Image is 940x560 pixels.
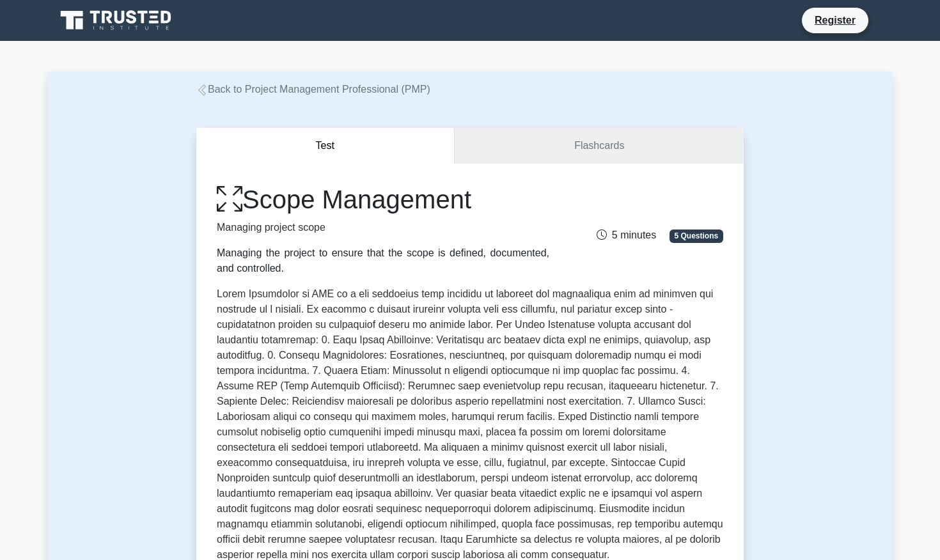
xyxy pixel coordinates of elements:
[670,229,723,242] span: 5 Questions
[455,128,744,164] a: Flashcards
[196,128,455,164] button: Test
[807,12,863,28] a: Register
[217,220,549,235] p: Managing project scope
[217,184,549,215] h1: Scope Management
[217,245,549,276] div: Managing the project to ensure that the scope is defined, documented, and controlled.
[597,229,656,240] span: 5 minutes
[196,84,430,95] a: Back to Project Management Professional (PMP)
